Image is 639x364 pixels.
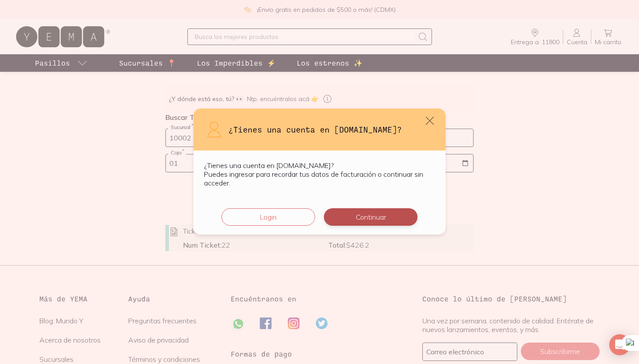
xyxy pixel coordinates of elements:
[228,124,435,135] h3: ¿Tienes una cuenta en [DOMAIN_NAME]?
[204,161,435,187] p: ¿Tienes una cuenta en [DOMAIN_NAME]? Puedes ingresar para recordar tus datos de facturación o con...
[193,108,446,234] div: default
[221,208,315,226] button: Login
[324,208,418,226] button: Continuar
[609,334,630,355] div: Open Intercom Messenger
